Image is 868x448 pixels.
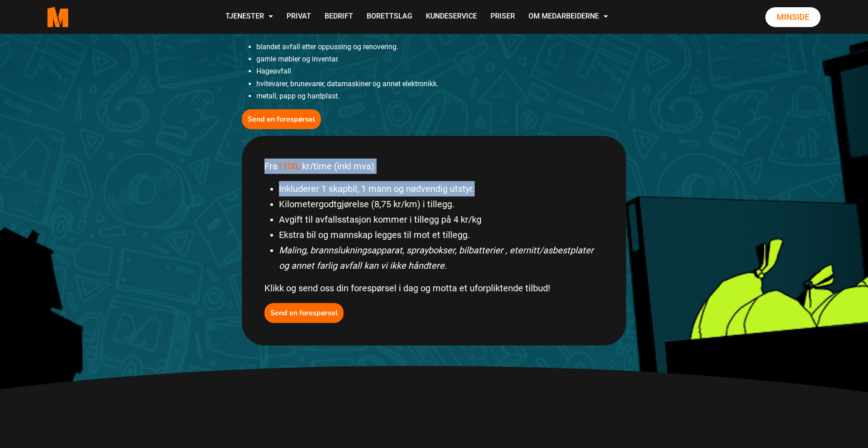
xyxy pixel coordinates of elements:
[279,212,604,227] li: Avgift til avfallsstasjon kommer i tillegg på 4 kr/kg
[419,1,484,33] a: Kundeservice
[264,303,344,323] button: Send en forespørsel
[279,181,604,196] li: Inkluderer 1 skapbil, 1 mann og nødvendig utstyr.
[264,280,604,296] p: Klikk og send oss din forespørsel i dag og motta et uforpliktende tilbud!
[360,1,419,33] a: Borettslag
[256,41,626,53] li: blandet avfall etter oppussing og renovering.
[270,308,338,318] b: Send en forespørsel
[242,109,321,129] button: Send en forespørsel
[264,159,604,174] p: Fra kr/time (inkl mva)
[248,114,315,124] b: Send en forespørsel
[765,7,821,27] a: Minside
[278,161,302,172] span: 1100,-
[279,227,604,243] li: Ekstra bil og mannskap legges til mot et tillegg.
[279,196,604,212] li: Kilometergodtgjørelse (8,75 kr/km) i tillegg.
[484,1,522,33] a: Priser
[256,90,626,102] li: metall, papp og hardplast.
[318,1,360,33] a: Bedrift
[279,245,594,271] em: Maling, brannslukningsapparat, spraybokser, bilbatterier , eternitt/asbestplater og annet farlig ...
[256,78,626,90] li: hvitevarer, brunevarer, datamaskiner og annet elektronikk.
[219,1,280,33] a: Tjenester
[256,53,626,65] li: gamle møbler og inventar.
[522,1,615,33] a: Om Medarbeiderne
[256,65,626,77] li: Hageavfall
[280,1,318,33] a: Privat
